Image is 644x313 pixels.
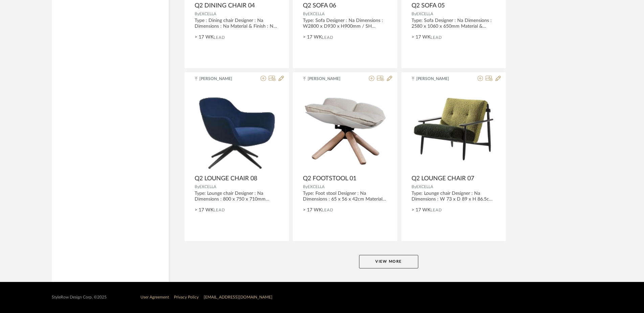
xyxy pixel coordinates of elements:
img: Q2 LOUNGE CHAIR 07 [412,93,496,165]
span: EXCELLA [416,185,433,189]
a: Privacy Policy [174,295,199,299]
span: > 17 WK [303,34,322,41]
span: By [412,185,416,189]
span: EXCELLA [308,185,325,189]
span: By [303,12,308,16]
div: Type: Sofa Designer : Na Dimensions : W2800 x D930 x H900mm / SH 420mm Material & Finish : Na Pro... [303,18,387,29]
span: EXCELLA [308,12,325,16]
span: EXCELLA [199,185,216,189]
span: Lead [214,35,225,40]
span: > 17 WK [195,207,214,214]
span: Q2 SOFA 06 [303,2,336,9]
div: Type: Foot stool Designer : Na Dimensions : 65 x 56 x 42cm Material & Finish : Na Product Descrip... [303,191,387,202]
span: > 17 WK [195,34,214,41]
span: > 17 WK [303,207,322,214]
span: EXCELLA [199,12,216,16]
span: [PERSON_NAME] [308,76,350,82]
span: [PERSON_NAME] [199,76,242,82]
span: By [195,12,199,16]
span: Q2 LOUNGE CHAIR 07 [412,175,474,182]
a: [EMAIL_ADDRESS][DOMAIN_NAME] [204,295,272,299]
span: EXCELLA [416,12,433,16]
span: By [303,185,308,189]
img: Q2 FOOTSTOOL 01 [303,93,387,165]
span: Q2 SOFA 05 [412,2,445,9]
div: Type : Dining chair Designer : Na Dimensions : Na Material & Finish : Na Product Description : Na... [195,18,279,29]
span: Lead [322,35,333,40]
span: Lead [430,35,442,40]
span: By [412,12,416,16]
div: StyleRow Design Corp. ©2025 [52,295,107,300]
button: View More [359,255,418,268]
img: Q2 LOUNGE CHAIR 08 [196,87,277,171]
span: Q2 DINING CHAIR 04 [195,2,255,9]
a: User Agreement [140,295,169,299]
span: Lead [214,208,225,212]
span: > 17 WK [412,207,430,214]
span: [PERSON_NAME] [416,76,459,82]
span: By [195,185,199,189]
span: Lead [430,208,442,212]
span: Q2 FOOTSTOOL 01 [303,175,356,182]
span: Q2 LOUNGE CHAIR 08 [195,175,257,182]
div: Type: Sofa Designer : Na Dimensions : 2580 x 1060 x 650mm Material & Finish : Na Product Descript... [412,18,496,29]
div: Type: Lounge chair Designer : Na Dimensions : 800 x 750 x 710mm Material & Finish : Na Product De... [195,191,279,202]
span: > 17 WK [412,34,430,41]
div: Type: Lounge chair Designer : Na Dimensions : W 73 x D 89 x H 86.5cm Material & Finish : Na Produ... [412,191,496,202]
span: Lead [322,208,333,212]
